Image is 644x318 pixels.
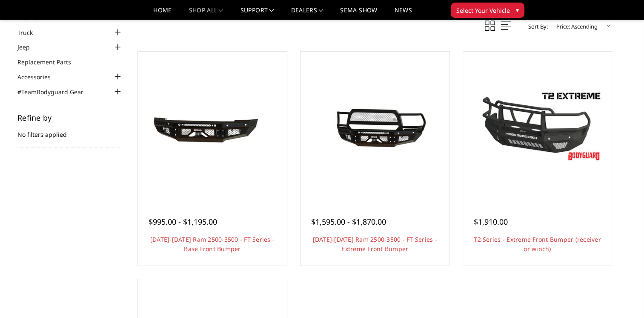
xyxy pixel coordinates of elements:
span: ▾ [516,6,519,14]
a: #TeamBodyguard Gear [17,87,94,96]
h5: Refine by [17,114,123,121]
span: Select Your Vehicle [456,6,510,15]
iframe: Chat Widget [601,277,644,318]
a: Dealers [291,7,323,20]
a: Truck [17,28,43,37]
span: $995.00 - $1,195.00 [149,217,217,227]
span: $1,910.00 [474,217,508,227]
a: Replacement Parts [17,58,82,66]
a: Support [240,7,274,20]
a: 2010-2018 Ram 2500-3500 - FT Series - Extreme Front Bumper 2010-2018 Ram 2500-3500 - FT Series - ... [303,54,447,199]
label: Sort By: [524,20,548,33]
a: T2 Series - Extreme Front Bumper (receiver or winch) [474,235,601,253]
a: News [394,7,412,20]
button: Select Your Vehicle [451,3,524,18]
div: No filters applied [17,114,123,148]
a: shop all [189,7,223,20]
a: Accessories [17,72,61,81]
a: 2010-2018 Ram 2500-3500 - FT Series - Base Front Bumper 2010-2018 Ram 2500-3500 - FT Series - Bas... [140,54,285,199]
a: Jeep [17,43,40,52]
a: Home [153,7,172,20]
a: [DATE]-[DATE] Ram 2500-3500 - FT Series - Base Front Bumper [150,235,275,253]
a: [DATE]-[DATE] Ram 2500-3500 - FT Series - Extreme Front Bumper [313,235,437,253]
a: SEMA Show [340,7,377,20]
span: $1,595.00 - $1,870.00 [311,217,386,227]
a: T2 Series - Extreme Front Bumper (receiver or winch) T2 Series - Extreme Front Bumper (receiver o... [465,54,610,199]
